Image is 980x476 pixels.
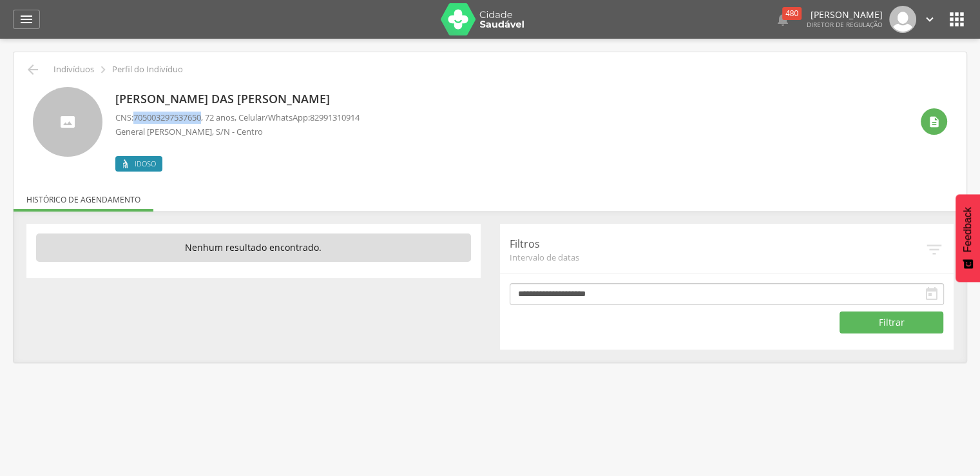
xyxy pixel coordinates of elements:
i:  [775,12,791,27]
span: 82991310914 [310,112,360,123]
p: Filtros [510,237,925,252]
div: 480 [782,7,802,20]
i:  [96,63,110,77]
p: CNS: , 72 anos, Celular/WhatsApp: [115,112,360,124]
a:  [923,6,937,33]
span: Intervalo de datas [510,252,925,263]
i: Voltar [25,62,41,77]
i:  [928,115,941,128]
span: 705003297537650 [133,112,201,123]
p: Indivíduos [53,64,94,75]
a:  480 [775,6,791,33]
i:  [924,286,939,302]
p: [PERSON_NAME] [807,10,883,19]
span: Idoso [135,159,156,169]
a:  [13,10,40,29]
i:  [946,9,967,30]
i:  [923,12,937,26]
p: Perfil do Indivíduo [112,64,183,75]
i:  [925,240,944,259]
p: General [PERSON_NAME], S/N - Centro [115,126,360,138]
span: Diretor de regulação [807,20,883,29]
p: Nenhum resultado encontrado. [36,233,471,262]
p: [PERSON_NAME] das [PERSON_NAME] [115,91,360,108]
button: Feedback - Mostrar pesquisa [956,194,980,282]
i:  [19,12,34,27]
button: Filtrar [840,312,943,333]
div: Ver histórico de cadastramento [921,108,947,135]
span: Feedback [962,207,974,252]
